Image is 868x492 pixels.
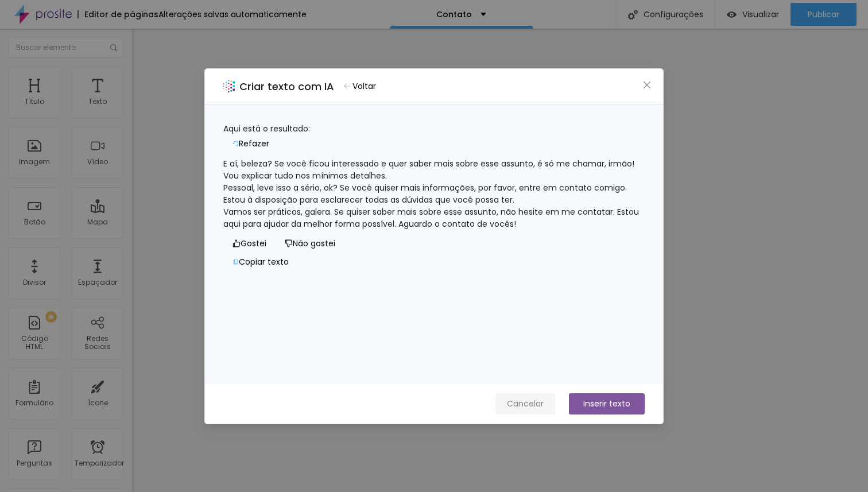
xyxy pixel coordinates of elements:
[569,393,645,414] button: Inserir texto
[285,239,293,247] span: não gosto
[293,238,335,249] font: Não gostei
[223,135,278,153] button: Refazer
[223,123,310,134] font: Aqui está o resultado:
[583,398,630,409] font: Inserir texto
[641,79,653,91] button: Fechar
[239,256,289,268] font: Copiar texto
[223,253,298,272] button: Copiar texto
[223,158,637,181] font: E aí, beleza? Se você ficou interessado e quer saber mais sobre esse assunto, é só me chamar, irm...
[642,80,652,90] span: fechar
[507,398,544,409] font: Cancelar
[276,235,344,253] button: Não gostei
[339,78,381,95] button: Voltar
[495,393,555,414] button: Cancelar
[239,138,269,149] font: Refazer
[239,79,334,94] font: Criar texto com IA
[352,80,376,92] font: Voltar
[223,235,276,253] button: Gostei
[223,182,629,206] font: Pessoal, leve isso a sério, ok? Se você quiser mais informações, por favor, entre em contato comi...
[241,238,266,249] font: Gostei
[232,239,241,247] span: como
[223,206,641,230] font: Vamos ser práticos, galera. Se quiser saber mais sobre esse assunto, não hesite em me contatar. E...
